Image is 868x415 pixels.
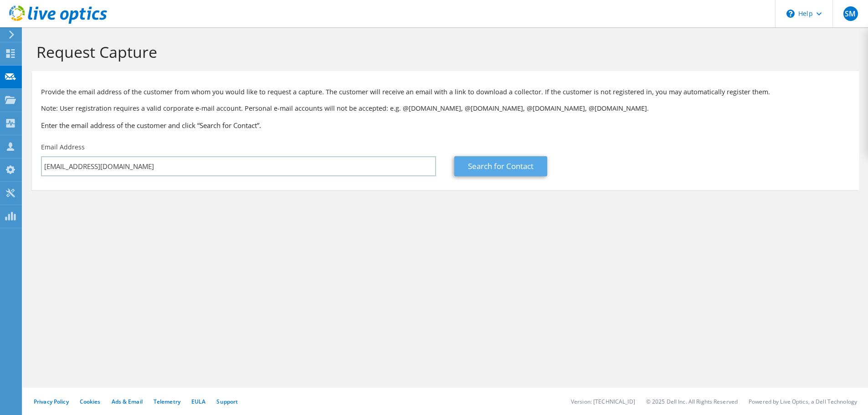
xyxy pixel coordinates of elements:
h3: Enter the email address of the customer and click “Search for Contact”. [41,120,850,130]
a: Cookies [80,398,101,405]
a: Ads & Email [112,398,143,405]
svg: \n [786,10,795,18]
label: Email Address [41,143,85,152]
p: Provide the email address of the customer from whom you would like to request a capture. The cust... [41,87,850,97]
a: Search for Contact [454,156,547,176]
a: Support [216,398,238,405]
span: SM [843,6,858,21]
li: Version: [TECHNICAL_ID] [571,398,635,405]
p: Note: User registration requires a valid corporate e-mail account. Personal e-mail accounts will ... [41,103,850,113]
li: Powered by Live Optics, a Dell Technology [749,398,857,405]
a: Privacy Policy [34,398,69,405]
a: EULA [191,398,205,405]
li: © 2025 Dell Inc. All Rights Reserved [646,398,738,405]
a: Telemetry [154,398,180,405]
h1: Request Capture [36,42,850,61]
